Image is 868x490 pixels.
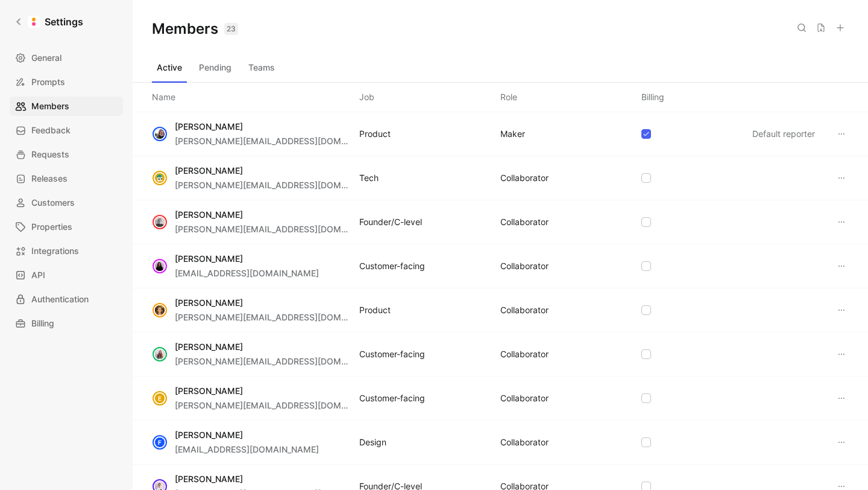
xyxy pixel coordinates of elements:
[359,259,425,273] div: Customer-facing
[175,356,387,366] span: [PERSON_NAME][EMAIL_ADDRESS][DOMAIN_NAME]
[359,127,391,141] div: Product
[10,241,123,261] a: Integrations
[10,290,123,309] a: Authentication
[31,196,75,210] span: Customers
[359,435,386,450] div: Design
[175,180,387,190] span: [PERSON_NAME][EMAIL_ADDRESS][DOMAIN_NAME]
[10,314,123,333] a: Billing
[175,312,387,322] span: [PERSON_NAME][EMAIL_ADDRESS][DOMAIN_NAME]
[175,444,319,454] span: [EMAIL_ADDRESS][DOMAIN_NAME]
[359,215,422,229] div: Founder/C-level
[175,386,243,396] span: [PERSON_NAME]
[31,51,61,65] span: General
[175,209,243,220] span: [PERSON_NAME]
[10,121,123,140] a: Feedback
[359,90,374,104] div: Job
[500,347,549,361] div: COLLABORATOR
[31,220,72,234] span: Properties
[175,165,243,176] span: [PERSON_NAME]
[154,260,166,272] img: avatar
[500,215,549,229] div: COLLABORATOR
[175,297,243,308] span: [PERSON_NAME]
[500,259,549,273] div: COLLABORATOR
[31,99,69,113] span: Members
[152,58,187,77] button: Active
[175,268,319,278] span: [EMAIL_ADDRESS][DOMAIN_NAME]
[175,136,387,146] span: [PERSON_NAME][EMAIL_ADDRESS][DOMAIN_NAME]
[359,391,425,406] div: Customer-facing
[31,75,65,89] span: Prompts
[152,19,238,39] h1: Members
[154,172,166,184] img: avatar
[10,97,123,116] a: Members
[500,303,549,317] div: COLLABORATOR
[500,90,517,104] div: Role
[154,216,166,228] img: avatar
[175,121,243,132] span: [PERSON_NAME]
[31,147,69,162] span: Requests
[10,169,123,188] a: Releases
[641,90,664,104] div: Billing
[359,303,391,317] div: Product
[224,23,238,35] div: 23
[10,217,123,237] a: Properties
[500,435,549,450] div: COLLABORATOR
[10,10,88,34] a: Settings
[154,392,166,404] div: E
[31,123,71,138] span: Feedback
[154,436,166,448] div: F
[154,128,166,140] img: avatar
[500,171,549,185] div: COLLABORATOR
[45,14,83,29] h1: Settings
[31,292,89,307] span: Authentication
[175,474,243,484] span: [PERSON_NAME]
[175,224,387,234] span: [PERSON_NAME][EMAIL_ADDRESS][DOMAIN_NAME]
[10,145,123,164] a: Requests
[10,48,123,68] a: General
[31,268,45,282] span: API
[500,391,549,406] div: COLLABORATOR
[31,316,54,331] span: Billing
[175,430,243,440] span: [PERSON_NAME]
[10,266,123,285] a: API
[175,400,387,410] span: [PERSON_NAME][EMAIL_ADDRESS][DOMAIN_NAME]
[175,342,243,352] span: [PERSON_NAME]
[10,193,123,212] a: Customers
[359,171,379,185] div: Tech
[194,58,236,77] button: Pending
[244,58,280,77] button: Teams
[31,171,68,186] span: Releases
[359,347,425,361] div: Customer-facing
[31,244,79,258] span: Integrations
[154,348,166,360] img: avatar
[10,72,123,92] a: Prompts
[500,127,525,141] div: MAKER
[152,90,175,104] div: Name
[154,304,166,316] img: avatar
[752,129,815,139] span: Default reporter
[175,253,243,264] span: [PERSON_NAME]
